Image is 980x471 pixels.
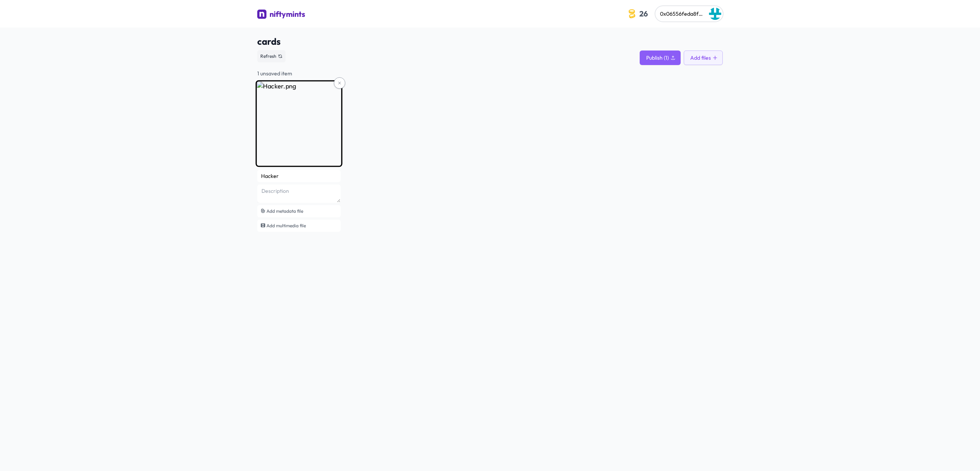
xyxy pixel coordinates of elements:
[269,9,305,20] div: niftymints
[257,70,723,77] div: 1 unsaved item
[257,170,341,182] input: Name (Hacker)
[257,10,266,19] img: niftymints logo
[660,10,786,17] span: 0x06556feda8f05a8924689228b6c72b1706ee5790
[257,50,286,62] button: Refresh
[257,35,723,47] span: cards
[640,51,681,65] button: Publish (1)
[260,53,276,59] span: Refresh
[256,80,342,167] img: Hacker.png
[655,6,723,21] button: 0x06556feda8f05a8924689228b6c72b1706ee5790
[684,51,723,65] button: Add files
[257,9,305,21] a: niftymints
[646,54,669,62] span: Publish (1)
[624,6,652,21] button: 26
[638,8,649,20] span: 26
[266,223,306,228] span: Add multimedia file
[266,208,303,214] span: Add metadata file
[626,8,638,20] img: coin-icon.3a8a4044.svg
[709,8,721,20] img: TH Phan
